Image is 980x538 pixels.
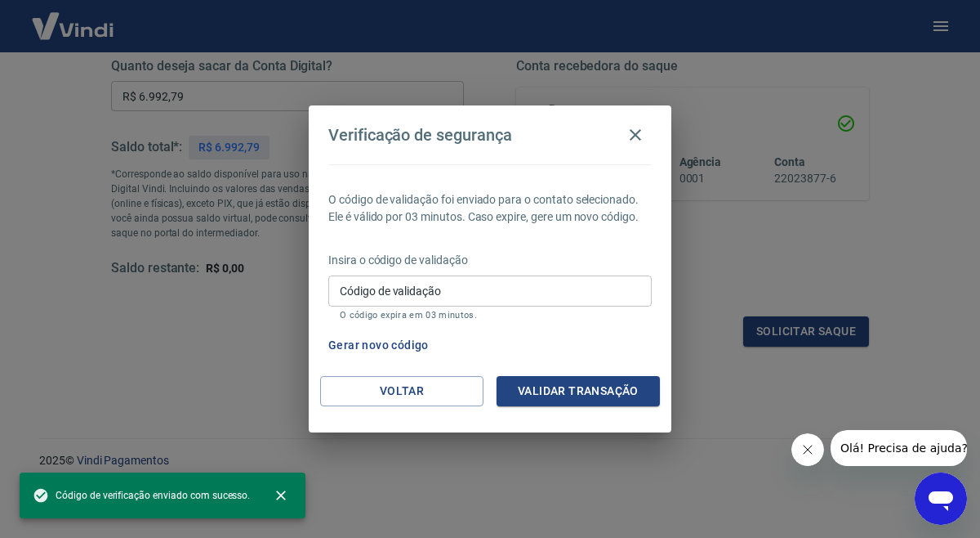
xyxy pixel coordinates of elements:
button: Gerar novo código [322,330,435,361]
p: O código de validação foi enviado para o contato selecionado. Ele é válido por 03 minutos. Caso e... [328,191,652,226]
h4: Verificação de segurança [328,125,512,145]
iframe: Mensagem da empresa [831,430,967,466]
iframe: Botão para abrir a janela de mensagens [915,473,967,525]
button: Validar transação [497,376,660,406]
p: Insira o código de validação [328,252,652,269]
span: Código de verificação enviado com sucesso. [33,487,250,504]
p: O código expira em 03 minutos. [340,310,640,321]
button: close [263,477,299,513]
span: Olá! Precisa de ajuda? [10,11,137,25]
button: Voltar [320,376,483,406]
iframe: Fechar mensagem [791,433,824,466]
